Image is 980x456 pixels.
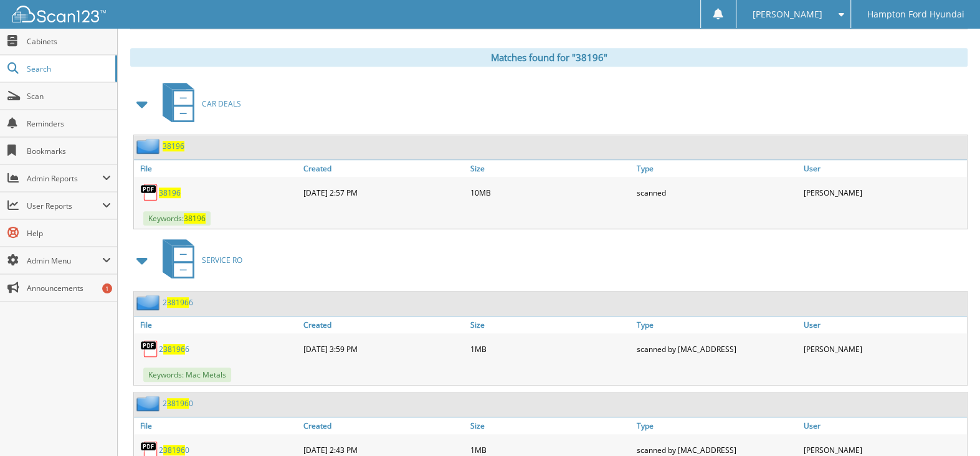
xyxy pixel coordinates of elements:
a: Type [634,316,800,333]
a: User [801,316,967,333]
span: SERVICE RO [202,255,242,265]
div: [DATE] 3:59 PM [300,336,467,361]
span: Search [27,64,109,74]
div: scanned by [MAC_ADDRESS] [634,336,800,361]
span: Help [27,228,111,239]
a: 38196 [163,141,184,151]
a: User [801,417,967,434]
a: 38196 [159,188,181,198]
a: Size [467,417,634,434]
span: [PERSON_NAME] [753,11,822,18]
a: 2381966 [163,297,193,308]
span: Announcements [27,283,111,293]
a: Type [634,160,800,177]
div: 10MB [467,180,634,205]
span: 38196 [167,297,189,308]
a: Created [300,417,467,434]
span: CAR DEALS [202,98,241,109]
span: Hampton Ford Hyundai [867,11,964,18]
div: [PERSON_NAME] [801,336,967,361]
span: 38196 [184,213,206,224]
div: [PERSON_NAME] [801,180,967,205]
a: Created [300,316,467,333]
img: scan123-logo-white.svg [12,6,106,22]
div: scanned [634,180,800,205]
a: Size [467,316,634,333]
a: File [134,417,300,434]
a: User [801,160,967,177]
span: 38196 [167,398,189,409]
a: Type [634,417,800,434]
img: folder2.png [136,138,163,154]
div: 1 [102,283,112,293]
span: 38196 [163,445,185,455]
div: 1MB [467,336,634,361]
a: Size [467,160,634,177]
a: 2381960 [159,445,189,455]
a: File [134,316,300,333]
a: 2381966 [159,344,189,354]
span: Admin Reports [27,173,102,184]
img: folder2.png [136,396,163,411]
img: folder2.png [136,295,163,310]
a: CAR DEALS [155,79,241,128]
div: [DATE] 2:57 PM [300,180,467,205]
span: Cabinets [27,36,111,47]
img: PDF.png [140,183,159,202]
span: Scan [27,91,111,102]
a: File [134,160,300,177]
img: PDF.png [140,340,159,358]
span: Keywords: [143,211,211,226]
a: Created [300,160,467,177]
span: Admin Menu [27,255,102,266]
span: 38196 [163,344,185,354]
a: 2381960 [163,398,193,409]
span: Bookmarks [27,146,111,156]
span: Reminders [27,118,111,129]
div: Matches found for "38196" [130,48,968,67]
span: User Reports [27,201,102,211]
a: SERVICE RO [155,235,242,285]
span: Keywords: Mac Metals [143,368,231,382]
